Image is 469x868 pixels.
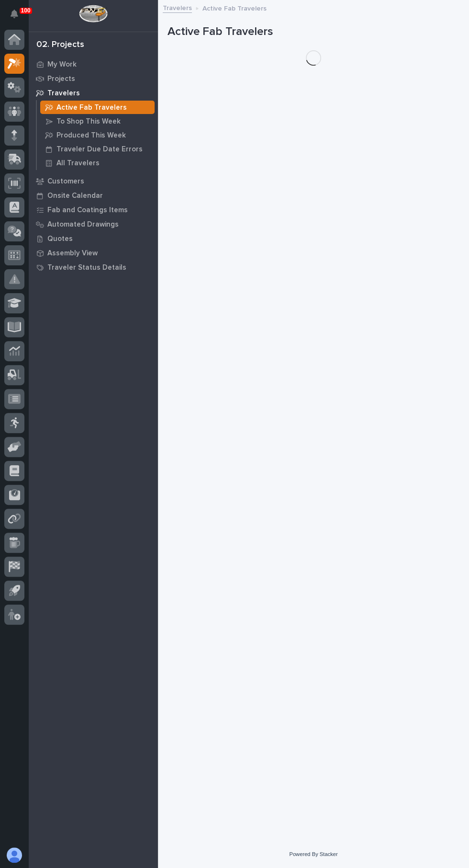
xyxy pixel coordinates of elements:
[29,231,158,246] a: Quotes
[29,217,158,231] a: Automated Drawings
[47,235,73,243] p: Quotes
[29,57,158,71] a: My Work
[47,89,80,98] p: Travelers
[47,60,77,69] p: My Work
[47,177,84,186] p: Customers
[47,263,126,272] p: Traveler Status Details
[37,114,158,128] a: To Shop This Week
[29,71,158,86] a: Projects
[56,159,100,168] p: All Travelers
[47,192,103,200] p: Onsite Calendar
[29,174,158,188] a: Customers
[202,2,267,13] p: Active Fab Travelers
[4,845,24,865] button: users-avatar
[289,851,337,857] a: Powered By Stacker
[29,188,158,203] a: Onsite Calendar
[37,156,158,170] a: All Travelers
[29,203,158,217] a: Fab and Coatings Items
[56,131,126,140] p: Produced This Week
[29,260,158,274] a: Traveler Status Details
[163,2,192,13] a: Travelers
[29,246,158,260] a: Assembly View
[21,7,31,14] p: 100
[56,145,143,154] p: Traveler Due Date Errors
[56,103,127,112] p: Active Fab Travelers
[47,249,98,258] p: Assembly View
[79,5,107,23] img: Workspace Logo
[47,206,128,215] p: Fab and Coatings Items
[12,10,24,25] div: Notifications100
[37,142,158,156] a: Traveler Due Date Errors
[47,75,75,83] p: Projects
[36,40,84,50] div: 02. Projects
[167,25,459,39] h1: Active Fab Travelers
[47,220,119,229] p: Automated Drawings
[29,86,158,100] a: Travelers
[56,117,121,126] p: To Shop This Week
[4,4,24,24] button: Notifications
[37,128,158,142] a: Produced This Week
[37,101,158,114] a: Active Fab Travelers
